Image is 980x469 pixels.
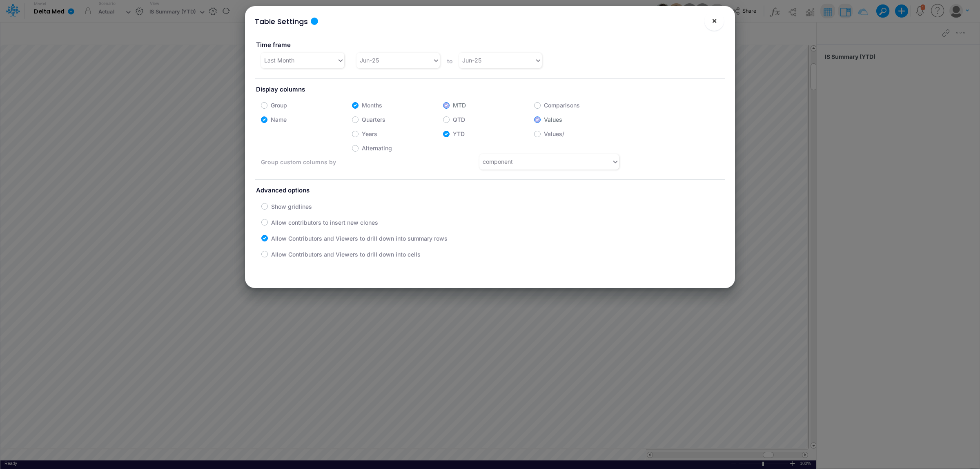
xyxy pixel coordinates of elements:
[453,115,465,124] label: QTD
[271,115,287,124] label: Name
[544,130,564,138] label: Values/
[712,16,717,25] span: ×
[261,158,382,166] label: Group custom columns by
[311,18,318,25] div: Tooltip anchor
[271,234,448,243] label: Allow Contributors and Viewers to drill down into summary rows
[255,38,484,53] label: Time frame
[271,218,378,227] label: Allow contributors to insert new clones
[544,101,580,109] label: Comparisons
[264,56,294,65] div: Last Month
[362,130,377,138] label: Years
[360,56,379,65] div: Jun-25
[462,56,481,65] div: Jun-25
[544,115,562,124] label: Values
[453,130,465,138] label: YTD
[446,57,453,65] label: to
[255,82,725,97] label: Display columns
[255,183,725,198] label: Advanced options
[255,16,308,27] div: Table Settings
[271,250,421,259] label: Allow Contributors and Viewers to drill down into cells
[362,101,382,109] label: Months
[483,157,513,166] div: component
[271,101,287,109] label: Group
[271,202,312,211] label: Show gridlines
[453,101,466,109] label: MTD
[704,11,724,31] button: Close
[362,144,392,152] label: Alternating
[362,115,385,124] label: Quarters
